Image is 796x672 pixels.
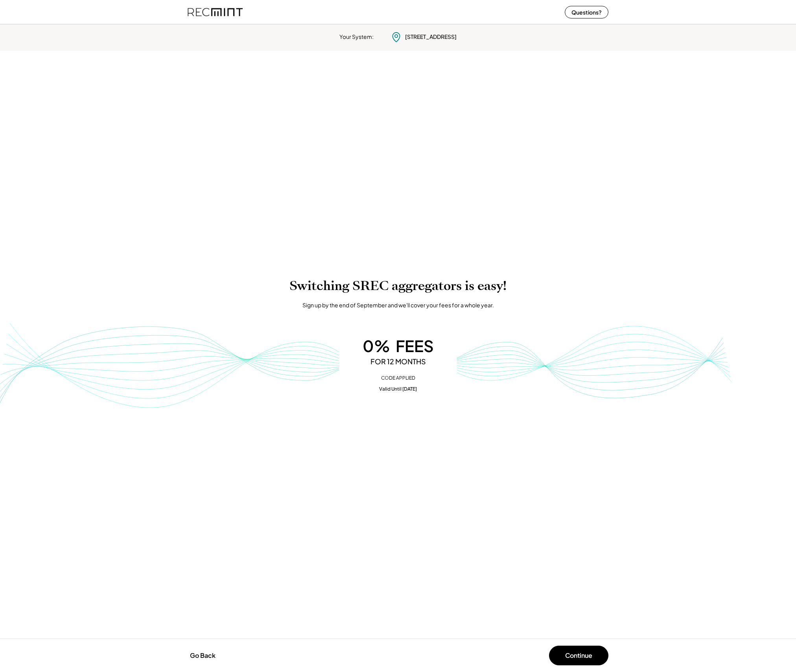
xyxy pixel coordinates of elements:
[347,336,449,355] div: 0% FEES
[302,301,494,309] div: Sign up by the end of September and we'll cover your fees for a whole year.
[339,33,374,41] div: Your System:
[188,647,218,664] button: Go Back
[347,386,449,392] div: Valid Until [DATE]
[549,646,608,665] button: Continue
[188,2,243,22] img: recmint-logotype%403x%20%281%29.jpeg
[405,33,457,41] div: [STREET_ADDRESS]
[347,357,449,366] div: FOR 12 MONTHS
[347,375,449,381] div: CODE APPLIED
[8,278,788,294] h1: Switching SREC aggregators is easy!
[565,6,608,18] button: Questions?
